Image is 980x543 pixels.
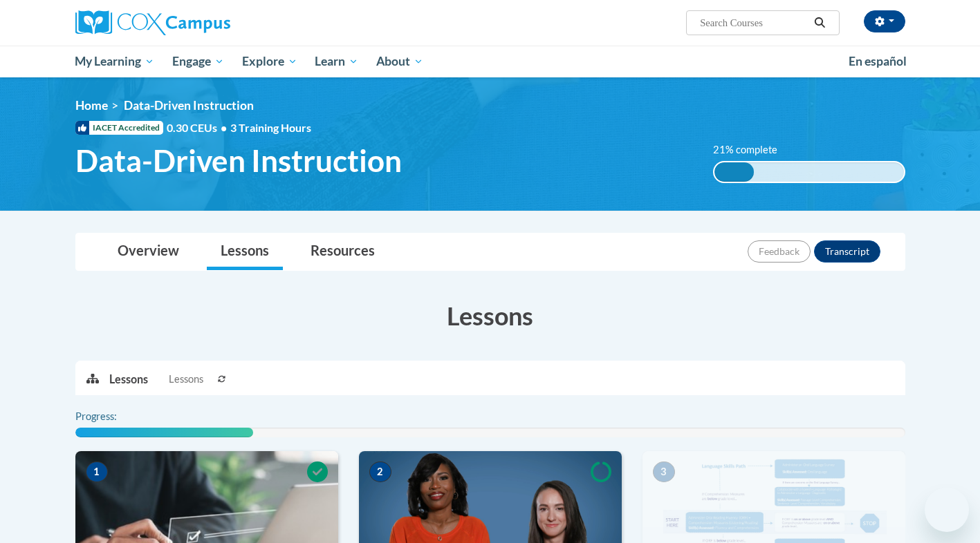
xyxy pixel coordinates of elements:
[169,372,203,387] span: Lessons
[109,372,148,387] p: Lessons
[207,234,283,270] a: Lessons
[124,98,254,113] span: Data-Driven Instruction
[714,162,754,182] div: 21% complete
[306,46,367,77] a: Learn
[369,461,391,482] span: 2
[75,98,108,113] a: Home
[75,53,154,70] span: My Learning
[75,298,905,333] h3: Lessons
[242,53,297,70] span: Explore
[55,46,926,77] div: Main menu
[75,409,155,424] label: Progress:
[75,142,402,179] span: Data-Driven Instruction
[230,121,311,134] span: 3 Training Hours
[376,53,423,70] span: About
[367,46,432,77] a: About
[297,234,389,270] a: Resources
[75,10,230,35] img: Cox Campus
[814,240,880,263] button: Transcript
[104,234,193,270] a: Overview
[66,46,164,77] a: My Learning
[163,46,233,77] a: Engage
[233,46,306,77] a: Explore
[221,121,227,134] span: •
[315,53,358,70] span: Learn
[840,47,916,76] a: En español
[75,121,163,135] span: IACET Accredited
[748,240,811,263] button: Feedback
[653,461,675,482] span: 3
[925,488,969,532] iframe: Button to launch messaging window
[167,120,230,135] span: 0.30 CEUs
[809,15,830,31] button: Search
[86,461,108,482] span: 1
[75,10,338,35] a: Cox Campus
[849,54,907,68] span: En español
[713,142,793,158] label: 21% complete
[172,53,224,70] span: Engage
[864,10,905,32] button: Account Settings
[699,15,809,31] input: Search Courses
